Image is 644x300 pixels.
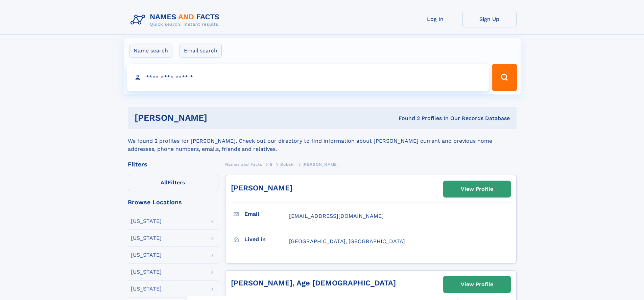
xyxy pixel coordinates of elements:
a: Names and Facts [225,160,262,168]
a: [PERSON_NAME], Age [DEMOGRAPHIC_DATA] [231,279,396,287]
span: [GEOGRAPHIC_DATA], [GEOGRAPHIC_DATA] [289,238,405,245]
a: View Profile [444,181,510,197]
span: B [270,162,273,167]
div: View Profile [461,181,493,197]
img: Logo Names and Facts [128,11,225,29]
a: Sign Up [462,11,517,27]
h3: Lived in [244,234,289,245]
div: [US_STATE] [131,218,162,224]
label: Name search [129,44,172,58]
span: All [161,179,168,186]
a: Log In [408,11,462,27]
label: Filters [128,175,218,191]
div: We found 2 profiles for [PERSON_NAME]. Check out our directory to find information about [PERSON_... [128,129,517,153]
h3: Email [244,208,289,220]
a: View Profile [444,276,510,293]
h1: [PERSON_NAME] [135,114,303,122]
a: B [270,160,273,168]
div: Filters [128,161,218,167]
div: View Profile [461,277,493,292]
label: Email search [180,44,222,58]
span: [EMAIL_ADDRESS][DOMAIN_NAME] [289,213,384,219]
button: Search Button [492,64,517,91]
div: Browse Locations [128,199,218,205]
span: Bobski [280,162,295,167]
div: [US_STATE] [131,269,162,275]
div: [US_STATE] [131,286,162,292]
span: [PERSON_NAME] [303,162,339,167]
div: [US_STATE] [131,235,162,241]
a: [PERSON_NAME] [231,184,292,192]
input: search input [127,64,489,91]
a: Bobski [280,160,295,168]
div: Found 2 Profiles In Our Records Database [303,115,510,122]
div: [US_STATE] [131,252,162,258]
